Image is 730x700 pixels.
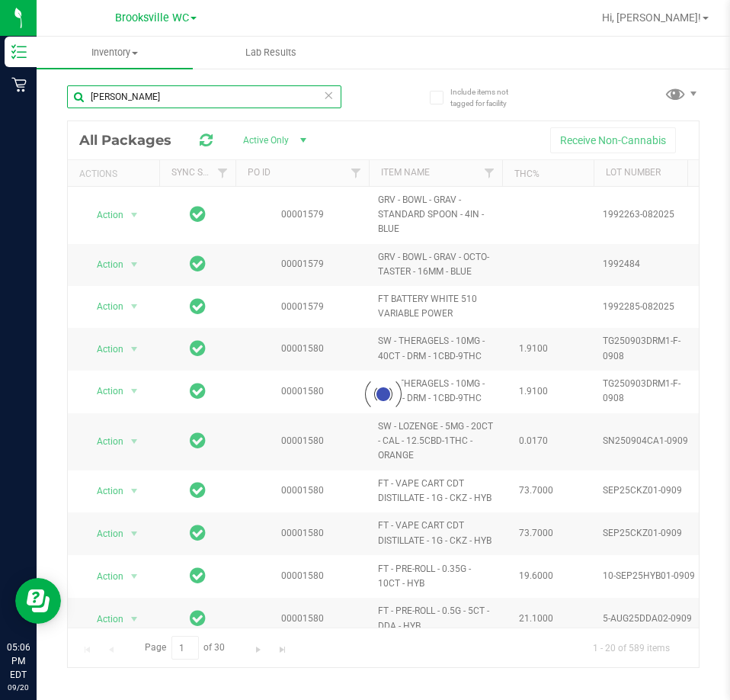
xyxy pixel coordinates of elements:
p: 05:06 PM EDT [7,641,30,682]
input: Search Package ID, Item Name, SKU, Lot or Part Number... [67,85,341,108]
inline-svg: Retail [11,77,27,92]
span: Inventory [37,46,193,59]
a: Lab Results [193,37,349,69]
a: Inventory [37,37,193,69]
span: Include items not tagged for facility [450,86,527,109]
span: Lab Results [225,46,317,59]
inline-svg: Inventory [11,44,27,59]
iframe: Resource center [15,578,61,624]
p: 09/20 [7,682,30,693]
span: Clear [323,85,334,105]
span: Brooksville WC [115,11,189,24]
span: Hi, [PERSON_NAME]! [602,11,701,24]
